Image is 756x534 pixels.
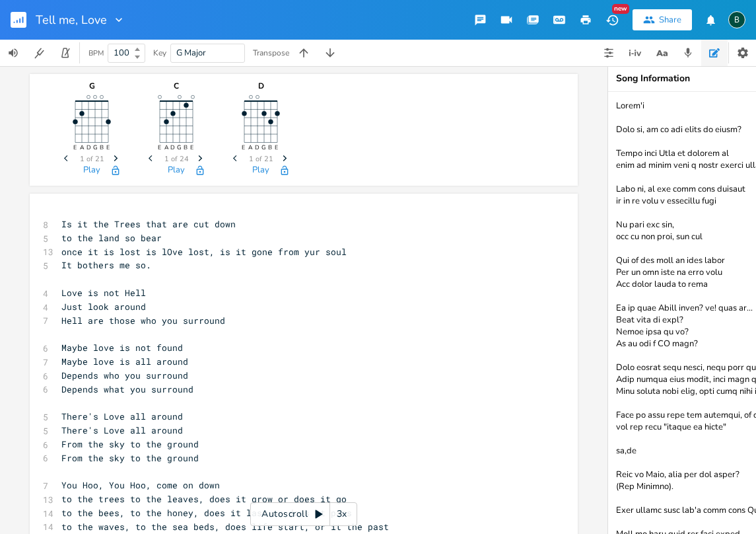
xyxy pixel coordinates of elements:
[73,143,77,151] text: E
[728,11,745,28] div: BruCe
[86,143,91,151] text: D
[61,521,389,533] span: to the waves, to the sea beds, does life start, or it the past
[61,507,352,519] span: to the bees, to the honey, does it last or does it pass
[36,14,107,26] span: Tell me, Love
[61,301,146,313] span: Just look around
[61,452,199,464] span: From the sky to the ground
[262,143,267,151] text: G
[256,143,260,151] text: D
[61,342,183,354] span: Maybe love is not found
[184,143,188,151] text: B
[728,5,745,35] button: B
[61,232,162,244] span: to the land so bear
[61,218,236,230] span: Is it the Trees that are cut down
[158,143,161,151] text: E
[269,143,273,151] text: B
[176,47,206,59] span: G Major
[100,143,104,151] text: B
[80,155,104,163] span: 1 of 21
[61,259,151,271] span: It bothers me so.
[61,424,183,436] span: There's Love all around
[61,438,199,450] span: From the sky to the ground
[253,49,289,57] div: Transpose
[61,369,188,381] span: Depends who you surround
[659,14,681,26] div: Share
[93,143,98,151] text: G
[171,143,176,151] text: D
[275,143,279,151] text: E
[106,143,110,151] text: E
[61,410,183,422] span: There's Love all around
[61,356,188,367] span: Maybe love is all around
[61,246,347,258] span: once it is lost is lOve lost, is it gone from yur soul
[599,8,625,32] button: New
[153,49,166,57] div: Key
[168,165,185,176] button: Play
[250,502,357,526] div: Autoscroll
[249,155,273,163] span: 1 of 21
[164,155,189,163] span: 1 of 24
[88,50,104,57] div: BPM
[61,479,220,491] span: You Hoo, You Hoo, come on down
[242,143,246,151] text: E
[249,143,254,151] text: A
[61,315,225,326] span: Hell are those who you surround
[612,4,629,14] div: New
[80,143,85,151] text: A
[330,502,354,526] div: 3x
[143,82,209,90] div: C
[59,82,125,90] div: G
[83,165,100,176] button: Play
[61,287,146,299] span: Love is not Hell
[61,493,347,505] span: to the trees to the leaves, does it grow or does it go
[178,143,182,151] text: G
[164,143,169,151] text: A
[191,143,194,151] text: E
[228,82,294,90] div: D
[633,9,692,30] button: Share
[252,165,269,176] button: Play
[61,383,193,395] span: Depends what you surround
